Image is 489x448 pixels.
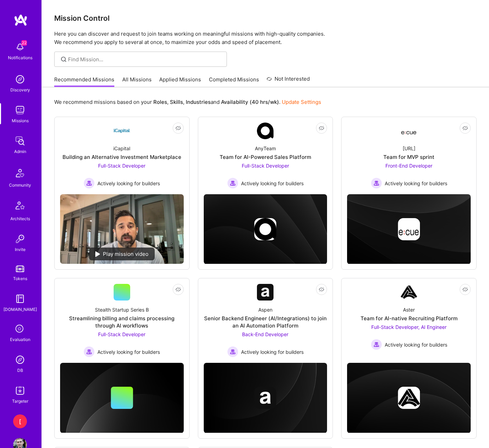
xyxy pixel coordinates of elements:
[13,103,27,117] img: teamwork
[10,336,30,343] div: Evaluation
[21,40,27,46] span: 22
[204,315,327,329] div: Senior Backend Engineer (AI/Integrations) to join an AI Automation Platform
[14,148,26,155] div: Admin
[95,251,100,257] img: play
[371,324,447,330] span: Full-Stack Developer, AI Engineer
[13,353,27,367] img: Admin Search
[12,198,28,215] img: Architects
[84,346,95,357] img: Actively looking for builders
[9,181,31,189] div: Community
[319,125,324,131] i: icon EyeClosed
[175,287,181,292] i: icon EyeClosed
[13,414,27,428] div: [
[385,163,432,169] span: Front-End Developer
[13,323,27,336] i: icon SelectionTeam
[186,99,211,105] b: Industries
[60,123,184,189] a: Company LogoiCapitalBuilding an Alternative Investment MarketplaceFull-Stack Developer Actively l...
[11,414,29,428] a: [
[159,76,201,87] a: Applied Missions
[254,218,276,240] img: Company logo
[54,30,477,46] p: Here you can discover and request to join teams working on meaningful missions with high-quality ...
[347,123,471,189] a: Company Logo[URL]Team for MVP sprintFront-End Developer Actively looking for buildersActively loo...
[403,145,415,152] div: [URL]
[84,178,95,189] img: Actively looking for builders
[95,306,149,313] div: Stealth Startup Series B
[113,145,130,152] div: iCapital
[12,117,29,124] div: Missions
[254,387,276,409] img: Company logo
[12,397,28,405] div: Targeter
[258,306,272,313] div: Aspen
[54,98,321,106] p: We recommend missions based on your , , and .
[60,315,184,329] div: Streamlining billing and claims processing through AI workflows
[153,99,167,105] b: Roles
[175,125,181,131] i: icon EyeClosed
[319,287,324,292] i: icon EyeClosed
[204,363,327,433] img: cover
[10,86,30,93] div: Discovery
[403,306,415,313] div: Aster
[398,218,420,240] img: Company logo
[8,54,32,61] div: Notifications
[68,56,222,63] input: Find Mission...
[257,123,274,139] img: Company Logo
[97,180,160,187] span: Actively looking for builders
[361,315,458,322] div: Team for AI-native Recruiting Platform
[241,348,304,356] span: Actively looking for builders
[227,346,238,357] img: Actively looking for builders
[15,246,26,253] div: Invite
[13,275,27,282] div: Tokens
[371,339,382,350] img: Actively looking for builders
[347,284,471,356] a: Company LogoAsterTeam for AI-native Recruiting PlatformFull-Stack Developer, AI Engineer Actively...
[13,134,27,148] img: admin teamwork
[204,194,327,264] img: cover
[16,266,24,272] img: tokens
[98,163,145,169] span: Full-Stack Developer
[242,331,288,337] span: Back-End Developer
[114,123,130,139] img: Company Logo
[398,387,420,409] img: Company logo
[60,363,184,433] img: cover
[347,363,471,433] img: cover
[54,76,114,87] a: Recommended Missions
[13,40,27,54] img: bell
[17,367,23,374] div: DB
[60,194,184,264] img: No Mission
[98,331,145,337] span: Full-Stack Developer
[383,153,434,161] div: Team for MVP sprint
[227,178,238,189] img: Actively looking for builders
[242,163,289,169] span: Full-Stack Developer
[255,145,276,152] div: AnyTeam
[13,232,27,246] img: Invite
[385,341,447,348] span: Actively looking for builders
[122,76,152,87] a: All Missions
[13,292,27,306] img: guide book
[267,75,310,87] a: Not Interested
[204,123,327,189] a: Company LogoAnyTeamTeam for AI-Powered Sales PlatformFull-Stack Developer Actively looking for bu...
[13,384,27,397] img: Skill Targeter
[401,125,417,137] img: Company Logo
[89,248,155,260] div: Play mission video
[14,14,28,26] img: logo
[63,153,181,161] div: Building an Alternative Investment Marketplace
[60,55,68,63] i: icon SearchGrey
[209,76,259,87] a: Completed Missions
[401,284,417,301] img: Company Logo
[3,306,37,313] div: [DOMAIN_NAME]
[347,194,471,264] img: cover
[221,99,279,105] b: Availability (40 hrs/wk)
[371,178,382,189] img: Actively looking for builders
[54,14,477,23] h3: Mission Control
[241,180,304,187] span: Actively looking for builders
[282,99,321,105] a: Update Settings
[13,72,27,86] img: discovery
[97,348,160,356] span: Actively looking for builders
[462,287,468,292] i: icon EyeClosed
[10,215,30,222] div: Architects
[170,99,183,105] b: Skills
[385,180,447,187] span: Actively looking for builders
[462,125,468,131] i: icon EyeClosed
[220,153,311,161] div: Team for AI-Powered Sales Platform
[204,284,327,357] a: Company LogoAspenSenior Backend Engineer (AI/Integrations) to join an AI Automation PlatformBack-...
[257,284,274,301] img: Company Logo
